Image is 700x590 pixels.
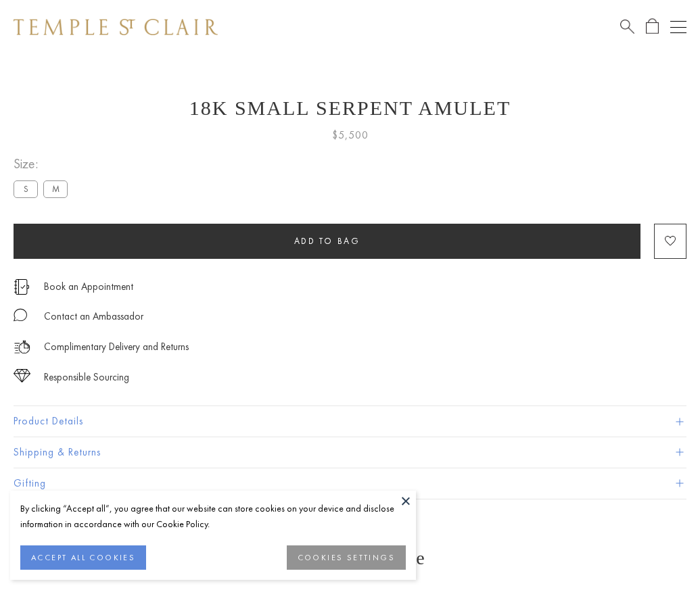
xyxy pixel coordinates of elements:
[646,18,659,35] a: Open Shopping Bag
[20,501,406,532] div: By clicking “Accept all”, you agree that our website can store cookies on your device and disclos...
[14,180,38,197] label: S
[44,279,133,294] a: Book an Appointment
[14,97,686,120] h1: 18K Small Serpent Amulet
[14,308,27,322] img: MessageIcon-01_2.svg
[294,235,360,247] span: Add to bag
[14,339,30,355] img: icon_delivery.svg
[670,19,686,35] button: Open navigation
[14,224,640,259] button: Add to bag
[14,19,218,35] img: Temple St. Clair
[14,437,686,468] button: Shipping & Returns
[332,126,369,144] span: $5,500
[14,369,30,383] img: icon_sourcing.svg
[44,308,143,325] div: Contact an Ambassador
[14,279,30,295] img: icon_appointment.svg
[14,153,73,175] span: Size:
[44,339,189,355] p: Complimentary Delivery and Returns
[14,406,686,437] button: Product Details
[14,468,686,499] button: Gifting
[620,18,634,35] a: Search
[43,180,68,197] label: M
[20,545,146,570] button: ACCEPT ALL COOKIES
[287,545,406,570] button: COOKIES SETTINGS
[44,369,129,386] div: Responsible Sourcing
